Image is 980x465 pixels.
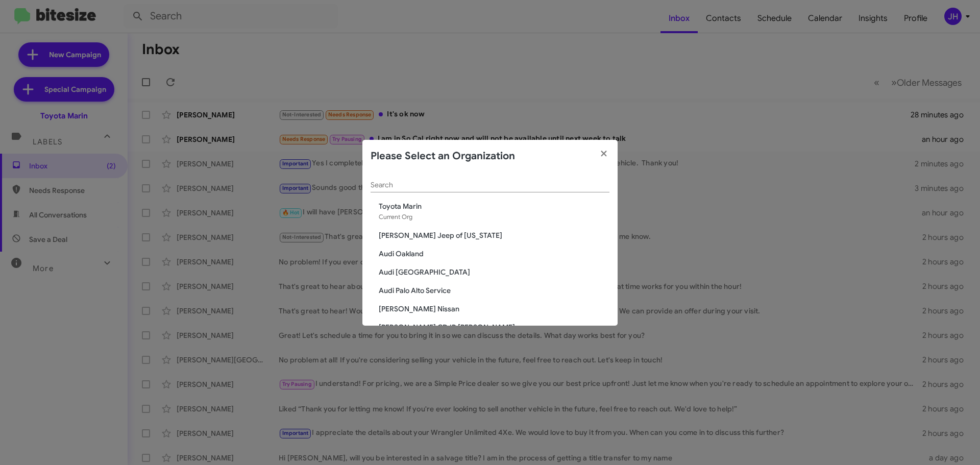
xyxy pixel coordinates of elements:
[379,322,609,332] span: [PERSON_NAME] CDJR [PERSON_NAME]
[371,148,515,164] h2: Please Select an Organization
[379,213,412,221] span: Current Org
[379,285,609,296] span: Audi Palo Alto Service
[379,201,609,211] span: Toyota Marin
[379,304,609,314] span: [PERSON_NAME] Nissan
[379,249,609,259] span: Audi Oakland
[379,230,609,240] span: [PERSON_NAME] Jeep of [US_STATE]
[379,267,609,277] span: Audi [GEOGRAPHIC_DATA]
